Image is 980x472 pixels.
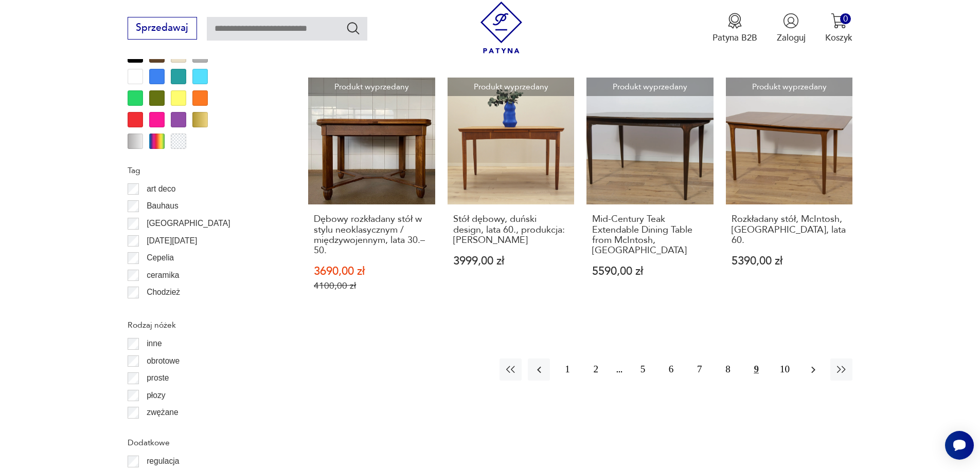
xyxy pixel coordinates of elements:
[147,269,179,282] p: ceramika
[777,13,806,44] button: Zaloguj
[592,266,708,277] p: 5590,00 zł
[825,13,852,44] button: 0Koszyk
[732,256,847,267] p: 5390,00 zł
[717,358,739,381] button: 8
[660,358,682,381] button: 6
[585,358,607,381] button: 2
[586,78,714,315] a: Produkt wyprzedanyMid-Century Teak Extendable Dining Table from McIntosh, United KnigdomMid-Centu...
[308,78,435,315] a: Produkt wyprzedanyDębowy rozkładany stół w stylu neoklasycznym / międzywojennym, lata 30.–50.Dębo...
[128,436,279,449] p: Dodatkowe
[712,13,757,44] button: Patyna B2B
[825,32,852,44] p: Koszyk
[314,280,430,291] p: 4100,00 zł
[745,358,768,381] button: 9
[147,199,179,213] p: Bauhaus
[632,358,654,381] button: 5
[147,234,197,248] p: [DATE][DATE]
[777,32,806,44] p: Zaloguj
[726,78,853,315] a: Produkt wyprzedanyRozkładany stół, McIntosh, Wielka Brytania, lata 60.Rozkładany stół, McIntosh, ...
[147,182,175,196] p: art deco
[475,2,527,53] img: Patyna - sklep z meblami i dekoracjami vintage
[147,406,179,419] p: zwężane
[128,17,197,40] button: Sprzedawaj
[147,389,165,402] p: płozy
[448,78,575,315] a: Produkt wyprzedanyStół dębowy, duński design, lata 60., produkcja: DaniaStół dębowy, duński desig...
[147,337,162,350] p: inne
[732,214,847,246] h3: Rozkładany stół, McIntosh, [GEOGRAPHIC_DATA], lata 60.
[147,371,169,385] p: proste
[128,318,279,332] p: Rodzaj nóżek
[147,286,180,299] p: Chodzież
[453,256,569,267] p: 3999,00 zł
[147,251,174,265] p: Cepelia
[346,21,361,35] button: Szukaj
[147,354,180,368] p: obrotowe
[314,214,430,256] h3: Dębowy rozkładany stół w stylu neoklasycznym / międzywojennym, lata 30.–50.
[592,214,708,256] h3: Mid-Century Teak Extendable Dining Table from McIntosh, [GEOGRAPHIC_DATA]
[128,164,279,177] p: Tag
[688,358,710,381] button: 7
[831,13,847,29] img: Ikona koszyka
[314,266,430,277] p: 3690,00 zł
[453,214,569,246] h3: Stół dębowy, duński design, lata 60., produkcja: [PERSON_NAME]
[783,13,799,29] img: Ikonka użytkownika
[147,303,177,316] p: Ćmielów
[712,32,757,44] p: Patyna B2B
[147,455,179,468] p: regulacja
[712,13,757,44] a: Ikona medaluPatyna B2B
[840,13,851,24] div: 0
[945,431,974,460] iframe: Smartsupp widget button
[128,25,197,33] a: Sprzedawaj
[727,13,743,29] img: Ikona medalu
[774,358,796,381] button: 10
[556,358,578,381] button: 1
[147,217,230,230] p: [GEOGRAPHIC_DATA]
